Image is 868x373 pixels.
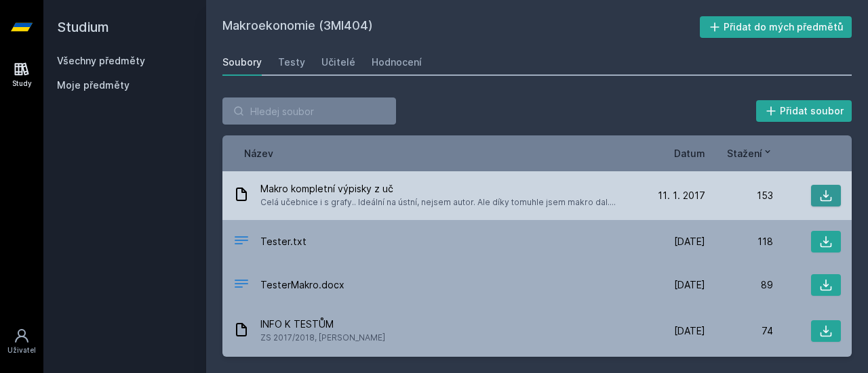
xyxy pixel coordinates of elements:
h2: Makroekonomie (3MI404) [222,16,700,38]
div: 118 [705,235,773,248]
button: Přidat do mých předmětů [700,16,852,38]
a: Všechny předměty [57,55,145,66]
a: Uživatel [3,321,41,362]
a: Soubory [222,49,262,76]
a: Hodnocení [372,49,422,76]
span: TesterMakro.docx [260,278,344,292]
span: Moje předměty [57,79,130,92]
div: 89 [705,278,773,292]
span: INFO K TESTŮM [260,317,385,331]
span: [DATE] [674,278,705,292]
a: Study [3,54,41,95]
span: 11. 1. 2017 [658,189,705,202]
a: Učitelé [321,49,355,76]
span: Celá učebnice i s grafy.. Ideální na ústní, nejsem autor. Ale díky tomuhle jsem makro dal.... [260,196,616,209]
span: [DATE] [674,324,705,338]
span: ZS 2017/2018, [PERSON_NAME] [260,331,385,345]
span: [DATE] [674,235,705,248]
div: Study [12,79,32,89]
span: Tester.txt [260,235,307,248]
button: Stažení [727,146,773,160]
div: 74 [705,324,773,338]
input: Hledej soubor [222,97,396,125]
div: Uživatel [7,345,36,355]
button: Přidat soubor [756,100,852,122]
span: Stažení [727,146,762,160]
a: Testy [278,49,305,76]
span: Makro kompletní výpisky z uč [260,182,616,196]
div: TXT [233,232,250,252]
div: Hodnocení [372,56,422,69]
button: Název [244,146,273,160]
div: Testy [278,56,305,69]
div: DOCX [233,276,250,295]
div: 153 [705,189,773,202]
div: Učitelé [321,56,355,69]
button: Datum [674,146,705,160]
div: Soubory [222,56,262,69]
